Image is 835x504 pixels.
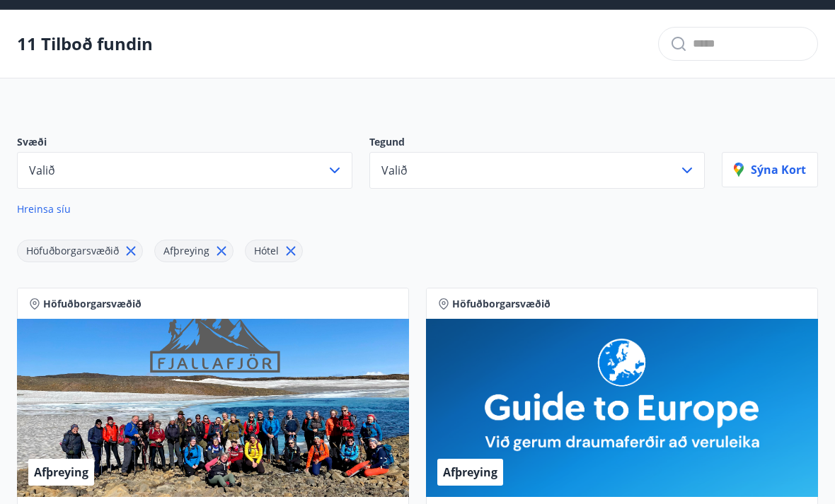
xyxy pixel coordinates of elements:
[17,202,71,216] span: Hreinsa síu
[443,464,497,480] span: Afþreying
[34,464,88,480] span: Afþreying
[381,163,408,178] span: Valið
[29,163,55,178] span: Valið
[452,297,551,311] span: Höfuðborgarsvæðið
[43,297,142,311] span: Höfuðborgarsvæðið
[369,152,705,189] button: Valið
[17,240,143,262] div: Höfuðborgarsvæðið
[17,152,352,189] button: Valið
[369,135,705,152] p: Tegund
[26,244,119,257] span: Höfuðborgarsvæðið
[17,135,352,152] p: Svæði
[163,244,209,257] span: Afþreying
[245,240,303,262] div: Hótel
[722,152,818,187] button: Sýna kort
[17,32,153,56] p: 11 Tilboð fundin
[154,240,234,262] div: Afþreying
[254,244,279,257] span: Hótel
[734,162,806,177] p: Sýna kort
